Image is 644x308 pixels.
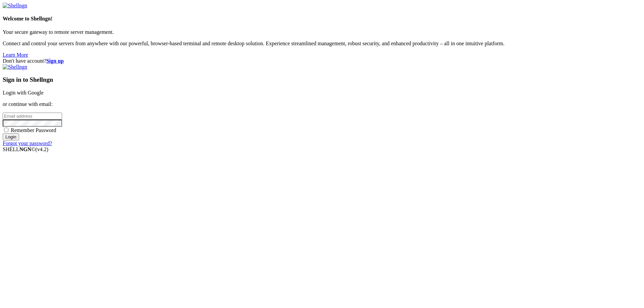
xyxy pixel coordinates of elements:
h3: Sign in to Shellngn [3,76,641,83]
span: Remember Password [11,127,56,133]
p: Connect and control your servers from anywhere with our powerful, browser-based terminal and remo... [3,41,641,47]
b: NGN [19,146,32,152]
span: 4.2.0 [36,146,49,152]
p: Your secure gateway to remote server management. [3,29,641,35]
a: Learn More [3,52,28,58]
img: Shellngn [3,64,27,70]
input: Email address [3,113,62,120]
div: Don't have account? [3,58,641,64]
a: Login with Google [3,90,44,96]
h4: Welcome to Shellngn! [3,16,641,22]
img: Shellngn [3,3,27,9]
p: or continue with email: [3,101,641,107]
a: Forgot your password? [3,140,52,146]
span: SHELL © [3,146,48,152]
input: Login [3,133,19,140]
a: Sign up [46,58,64,64]
input: Remember Password [4,128,8,132]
